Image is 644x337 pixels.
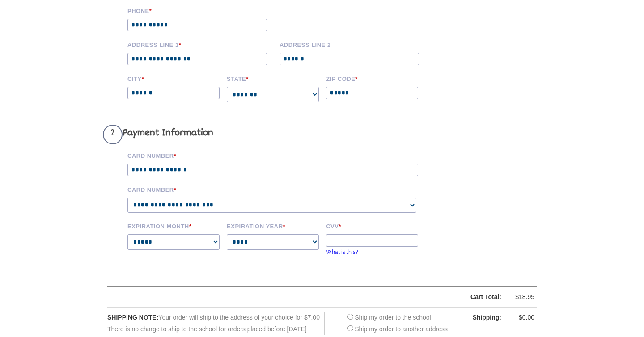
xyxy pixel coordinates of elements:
[127,185,432,193] label: Card Number
[127,74,220,82] label: City
[127,151,432,159] label: Card Number
[103,125,432,144] h3: Payment Information
[130,291,501,303] div: Cart Total:
[326,222,419,230] label: CVV
[457,312,501,323] div: Shipping:
[107,312,325,334] div: Your order will ship to the address of your choice for $7.00 There is no charge to ship to the sc...
[326,249,358,255] a: What is this?
[103,125,123,144] span: 2
[508,312,534,323] div: $0.00
[326,74,419,82] label: Zip code
[127,40,273,48] label: Address Line 1
[227,74,320,82] label: State
[127,6,273,14] label: Phone
[227,222,320,230] label: Expiration Year
[508,291,534,303] div: $18.95
[280,40,425,48] label: Address Line 2
[107,314,158,321] span: SHIPPING NOTE:
[345,312,448,334] div: Ship my order to the school Ship my order to another address
[127,222,220,230] label: Expiration Month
